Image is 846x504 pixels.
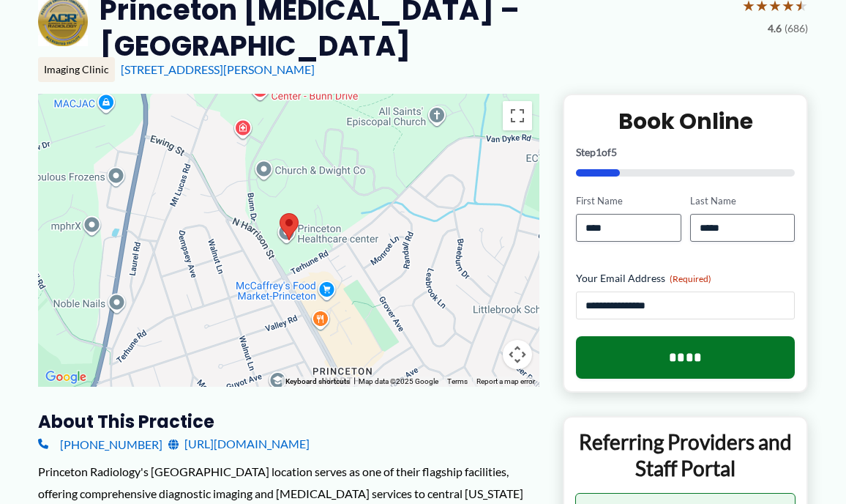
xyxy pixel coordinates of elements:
[42,368,90,387] img: Google
[785,19,808,38] span: (686)
[447,377,468,385] a: Terms (opens in new tab)
[670,273,711,284] span: (Required)
[503,101,532,130] button: Toggle fullscreen view
[690,194,795,208] label: Last Name
[576,271,795,286] label: Your Email Address
[42,368,90,387] a: Open this area in Google Maps (opens a new window)
[476,377,535,385] a: Report a map error
[168,433,310,455] a: [URL][DOMAIN_NAME]
[611,146,617,158] span: 5
[285,377,350,387] button: Keyboard shortcuts
[575,429,796,482] p: Referring Providers and Staff Portal
[768,19,782,38] span: 4.6
[38,433,162,455] a: [PHONE_NUMBER]
[359,377,438,385] span: Map data ©2025 Google
[38,410,539,433] h3: About this practice
[503,340,532,369] button: Map camera controls
[576,194,681,208] label: First Name
[576,107,795,136] h2: Book Online
[121,62,315,76] a: [STREET_ADDRESS][PERSON_NAME]
[576,147,795,157] p: Step of
[596,146,602,158] span: 1
[38,57,115,82] div: Imaging Clinic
